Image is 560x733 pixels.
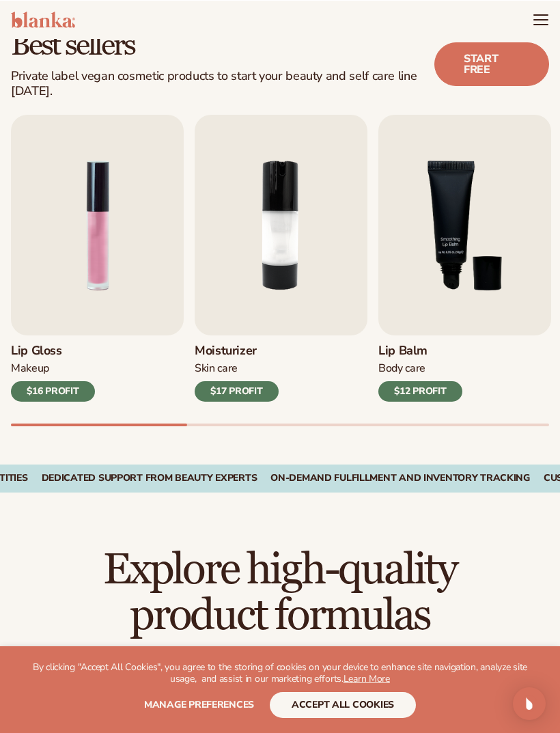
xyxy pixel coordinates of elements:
[38,644,522,673] p: We offer a wide range of vegan private label makeup options, including organic, natural, and crue...
[42,472,257,484] div: Dedicated Support From Beauty Experts
[195,114,367,400] a: 2 / 9
[11,381,95,401] div: $16 PROFIT
[378,361,462,375] div: Body Care
[195,361,279,375] div: Skin Care
[27,661,533,684] p: By clicking "Accept All Cookies", you agree to the storing of cookies on your device to enhance s...
[11,361,95,375] div: Makeup
[378,343,462,358] h3: Lip Balm
[434,42,549,85] a: Start free
[533,11,549,27] summary: Menu
[11,11,75,27] img: logo
[38,547,522,638] h2: Explore high-quality product formulas
[513,687,546,719] div: Open Intercom Messenger
[270,472,530,484] div: On-Demand Fulfillment and Inventory Tracking
[344,672,390,684] a: Learn More
[270,691,416,717] button: accept all cookies
[378,114,551,400] a: 3 / 9
[11,343,95,358] h3: Lip Gloss
[11,68,434,98] div: Private label vegan cosmetic products to start your beauty and self care line [DATE].
[11,29,434,60] h2: Best sellers
[11,114,184,400] a: 1 / 9
[378,381,462,401] div: $12 PROFIT
[144,691,254,717] button: Manage preferences
[195,343,279,358] h3: Moisturizer
[144,697,254,710] span: Manage preferences
[195,381,279,401] div: $17 PROFIT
